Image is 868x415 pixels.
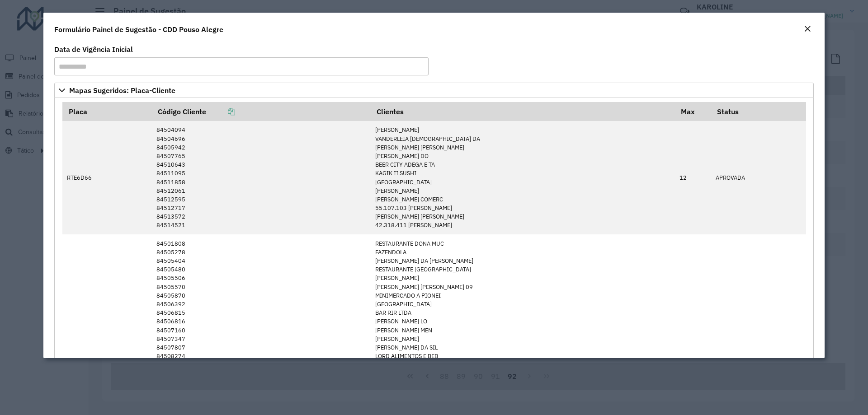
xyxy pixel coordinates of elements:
[711,102,806,121] th: Status
[54,44,133,55] label: Data de Vigência Inicial
[801,23,814,35] button: Close
[151,121,370,234] td: 84504094 84504696 84505942 84507765 84510643 84511095 84511858 84512061 84512595 84512717 8451357...
[151,102,370,121] th: Código Cliente
[69,87,175,94] span: Mapas Sugeridos: Placa-Cliente
[370,121,675,234] td: [PERSON_NAME] VANDERLEIA [DEMOGRAPHIC_DATA] DA [PERSON_NAME] [PERSON_NAME] [PERSON_NAME] DO BEER ...
[62,102,152,121] th: Placa
[675,102,711,121] th: Max
[54,24,223,35] h4: Formulário Painel de Sugestão - CDD Pouso Alegre
[675,121,711,234] td: 12
[370,102,675,121] th: Clientes
[711,121,806,234] td: APROVADA
[62,121,152,234] td: RTE6D66
[206,107,235,116] a: Copiar
[804,25,811,33] em: Fechar
[54,83,814,98] a: Mapas Sugeridos: Placa-Cliente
